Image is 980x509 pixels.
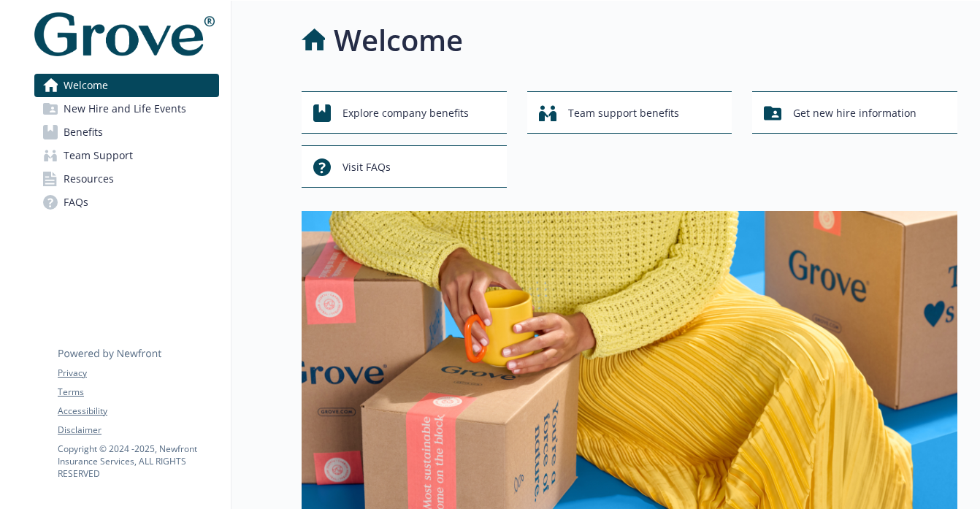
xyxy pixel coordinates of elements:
a: Benefits [34,120,219,144]
p: Copyright © 2024 - 2025 , Newfront Insurance Services, ALL RIGHTS RESERVED [58,443,218,480]
a: Welcome [34,74,219,97]
a: Privacy [58,367,218,380]
span: Visit FAQs [342,153,391,181]
span: New Hire and Life Events [64,97,186,120]
span: Team support benefits [568,99,679,127]
button: Visit FAQs [302,145,507,188]
a: Team Support [34,144,219,167]
a: Resources [34,167,219,191]
a: Disclaimer [58,424,218,437]
button: Explore company benefits [302,91,507,134]
span: Benefits [64,120,103,144]
span: Explore company benefits [342,99,469,127]
a: New Hire and Life Events [34,97,219,120]
h1: Welcome [334,18,463,62]
span: FAQs [64,191,88,214]
a: FAQs [34,191,219,214]
span: Team Support [64,144,133,167]
button: Team support benefits [527,91,732,134]
span: Resources [64,167,114,191]
a: Accessibility [58,405,218,418]
span: Welcome [64,74,108,97]
span: Get new hire information [793,99,916,127]
a: Terms [58,386,218,399]
button: Get new hire information [752,91,957,134]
